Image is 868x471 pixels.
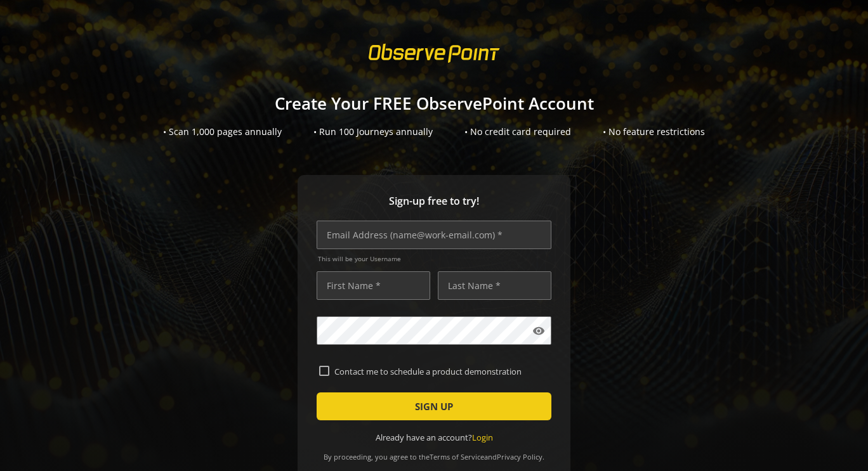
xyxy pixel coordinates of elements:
[313,126,433,138] div: • Run 100 Journeys annually
[163,126,282,138] div: • Scan 1,000 pages annually
[430,452,484,461] a: Terms of Service
[415,395,453,418] span: SIGN UP
[497,452,542,461] a: Privacy Policy
[532,325,545,337] mat-icon: visibility
[329,366,549,377] label: Contact me to schedule a product demonstration
[317,194,551,209] span: Sign-up free to try!
[464,126,571,138] div: • No credit card required
[317,221,551,249] input: Email Address (name@work-email.com) *
[603,126,705,138] div: • No feature restrictions
[472,432,493,443] a: Login
[318,254,551,263] span: This will be your Username
[317,432,551,444] div: Already have an account?
[317,271,430,300] input: First Name *
[438,271,551,300] input: Last Name *
[317,392,551,420] button: SIGN UP
[317,444,551,461] div: By proceeding, you agree to the and .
